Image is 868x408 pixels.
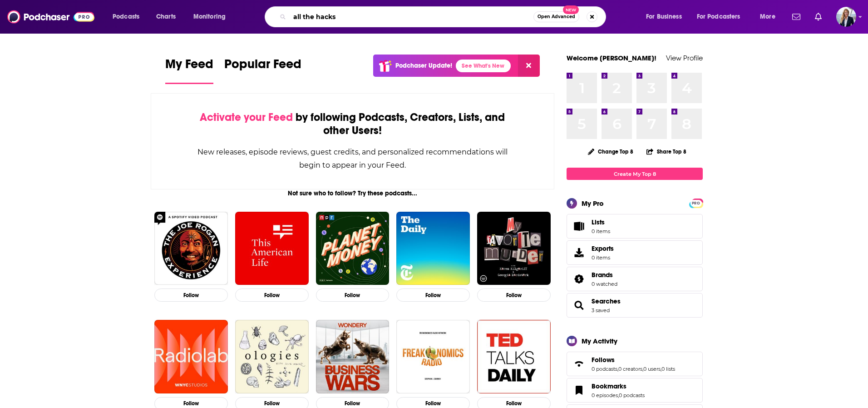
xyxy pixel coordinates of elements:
[592,382,645,390] a: Bookmarks
[567,214,703,239] a: Lists
[273,6,615,27] div: Search podcasts, credits, & more...
[395,62,452,70] p: Podchaser Update!
[538,15,575,19] span: Open Advanced
[592,271,617,279] a: Brands
[567,352,703,376] span: Follows
[661,366,661,372] span: ,
[592,382,626,390] span: Bookmarks
[197,111,508,137] div: by following Podcasts, Creators, Lists, and other Users!
[592,366,617,372] a: 0 podcasts
[150,10,181,24] a: Charts
[193,10,226,23] span: Monitoring
[640,10,693,24] button: open menu
[592,218,610,226] span: Lists
[642,366,643,372] span: ,
[235,320,309,393] img: Ologies with Alie Ward
[646,143,687,160] button: Share Top 8
[187,10,237,24] button: open menu
[811,9,825,25] a: Show notifications dropdown
[617,366,618,372] span: ,
[646,10,682,23] span: For Business
[570,358,588,370] a: Follows
[165,56,213,77] span: My Feed
[567,168,703,180] a: Create My Top 8
[836,7,856,27] img: User Profile
[582,199,604,208] div: My Pro
[754,10,787,24] button: open menu
[570,220,588,233] span: Lists
[224,56,301,84] a: Popular Feed
[197,145,508,172] div: New releases, episode reviews, guest credits, and personalized recommendations will begin to appe...
[618,392,619,398] span: ,
[154,289,228,302] button: Follow
[290,10,533,24] input: Search podcasts, credits, & more...
[563,5,579,14] span: New
[567,293,703,318] span: Searches
[661,366,675,372] a: 0 lists
[592,356,615,364] span: Follows
[567,54,656,62] a: Welcome [PERSON_NAME]!
[567,240,703,265] a: Exports
[570,384,588,397] a: Bookmarks
[836,7,856,27] button: Show profile menu
[592,392,618,398] a: 0 episodes
[691,10,754,24] button: open menu
[567,378,703,403] span: Bookmarks
[316,320,390,393] img: Business Wars
[690,199,701,206] a: PRO
[316,289,390,302] button: Follow
[477,320,551,393] img: TED Talks Daily
[235,289,309,302] button: Follow
[396,320,470,393] img: Freakonomics Radio
[592,244,614,253] span: Exports
[592,297,621,305] a: Searches
[760,10,775,23] span: More
[697,10,740,23] span: For Podcasters
[7,8,94,25] img: Podchaser - Follow, Share and Rate Podcasts
[154,212,228,285] img: The Joe Rogan Experience
[666,54,703,62] a: View Profile
[567,267,703,291] span: Brands
[456,60,511,72] a: See What's New
[533,11,579,22] button: Open AdvancedNew
[592,307,610,313] a: 3 saved
[592,218,605,226] span: Lists
[316,212,390,285] img: Planet Money
[396,289,470,302] button: Follow
[570,299,588,312] a: Searches
[154,320,228,393] img: Radiolab
[570,273,588,285] a: Brands
[224,56,301,77] span: Popular Feed
[836,7,856,27] span: Logged in as carolynchauncey
[396,212,470,285] img: The Daily
[477,212,551,285] img: My Favorite Murder with Karen Kilgariff and Georgia Hardstark
[477,289,551,302] button: Follow
[582,146,639,157] button: Change Top 8
[156,10,176,23] span: Charts
[582,337,617,345] div: My Activity
[570,246,588,259] span: Exports
[690,200,701,207] span: PRO
[200,110,293,124] span: Activate your Feed
[789,9,804,25] a: Show notifications dropdown
[592,271,613,279] span: Brands
[106,10,151,24] button: open menu
[235,212,309,285] img: This American Life
[151,189,554,197] div: Not sure who to follow? Try these podcasts...
[592,281,617,287] a: 0 watched
[618,366,642,372] a: 0 creators
[643,366,661,372] a: 0 users
[592,356,675,364] a: Follows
